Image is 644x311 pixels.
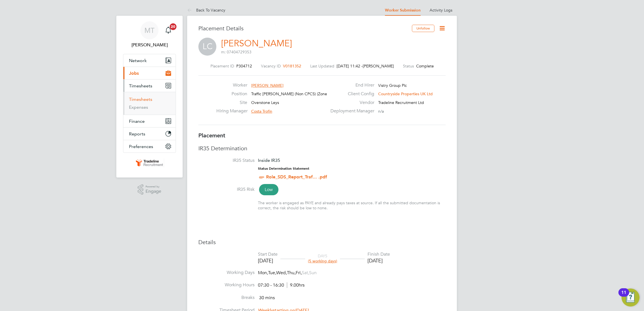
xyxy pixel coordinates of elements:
label: End Hirer [327,82,374,88]
span: m: 07404729353 [221,49,251,55]
span: Network [129,58,147,63]
label: Hiring Manager [216,108,247,114]
label: IR35 Status [198,158,255,164]
span: Low [259,184,278,195]
span: Complete [416,63,434,69]
label: Placement ID [210,63,234,69]
span: Engage [146,189,161,194]
b: Placement [198,132,225,139]
div: [DATE] [368,257,390,264]
a: Powered byEngage [138,184,162,195]
a: MT[PERSON_NAME] [123,21,176,48]
span: 30 mins [259,295,275,301]
span: MT [144,27,155,34]
div: Start Date [258,251,278,257]
h3: Details [198,239,446,246]
div: Finish Date [368,251,390,257]
a: Activity Logs [430,8,452,13]
div: 07:30 - 16:30 [258,282,305,288]
span: Finance [129,119,145,124]
h3: IR35 Determination [198,145,446,152]
a: Back To Vacancy [187,8,225,13]
div: 11 [621,292,626,300]
button: Finance [123,115,176,127]
label: Breaks [198,295,255,301]
span: [PERSON_NAME] [363,63,394,69]
span: Overstone Leys [251,100,279,105]
span: Jobs [129,71,139,76]
label: Working Hours [198,282,255,288]
button: Reports [123,128,176,140]
span: LC [198,38,216,56]
span: Traffic [PERSON_NAME] (Non CPCS) (Zone 3) [251,91,332,96]
label: Site [216,100,247,106]
span: Thu, [287,270,296,276]
span: P304712 [236,63,252,69]
label: Status [403,63,414,69]
button: Preferences [123,140,176,153]
strong: Status Determination Statement [258,167,309,171]
span: Sat, [302,270,309,276]
label: Vendor [327,100,374,106]
label: Working Days [198,270,255,276]
span: 9.00hrs [287,282,305,288]
span: Countryside Properties UK Ltd [378,91,433,96]
a: [PERSON_NAME] [221,38,292,49]
button: Timesheets [123,80,176,92]
label: IR35 Risk [198,187,255,192]
label: Last Updated [310,63,334,69]
span: Sun [309,270,317,276]
span: Fri, [296,270,302,276]
h3: Placement Details [198,25,408,32]
button: Jobs [123,67,176,79]
span: Vistry Group Plc [378,83,407,88]
a: Role_SDS_Report_Traf... .pdf [266,174,327,180]
nav: Main navigation [116,16,183,178]
label: Deployment Manager [327,108,374,114]
span: V0181352 [283,63,301,69]
label: Vacancy ID [261,63,281,69]
div: The worker is engaged as PAYE and already pays taxes at source. If all the submitted documentatio... [258,200,446,210]
span: Powered by [146,184,161,189]
label: Worker [216,82,247,88]
a: Timesheets [129,97,152,102]
span: Reports [129,131,145,137]
span: Preferences [129,144,153,149]
span: Costa Trofin [251,109,272,114]
a: Go to home page [123,158,176,167]
div: DAYS [305,253,340,264]
span: Wed, [276,270,287,276]
a: Worker Submission [385,8,421,13]
span: 20 [170,23,176,30]
label: Client Config [327,91,374,97]
span: Tradeline Recruitment Ltd [378,100,424,105]
span: n/a [378,109,384,114]
span: [DATE] 11:42 - [337,63,363,69]
a: Expenses [129,105,148,110]
span: Mon, [258,270,268,276]
div: Timesheets [123,92,176,115]
span: (5 working days) [308,258,337,264]
img: tradelinerecruitment-logo-retina.png [135,158,164,167]
button: Unfollow [412,25,434,32]
span: [PERSON_NAME] [251,83,284,88]
span: Timesheets [129,83,152,88]
a: 20 [163,21,174,39]
button: Network [123,54,176,67]
span: Tue, [268,270,276,276]
div: [DATE] [258,257,278,264]
label: Position [216,91,247,97]
span: Inside IR35 [258,158,280,163]
button: Open Resource Center, 11 new notifications [622,289,640,307]
span: Marina Takkou [123,42,176,48]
